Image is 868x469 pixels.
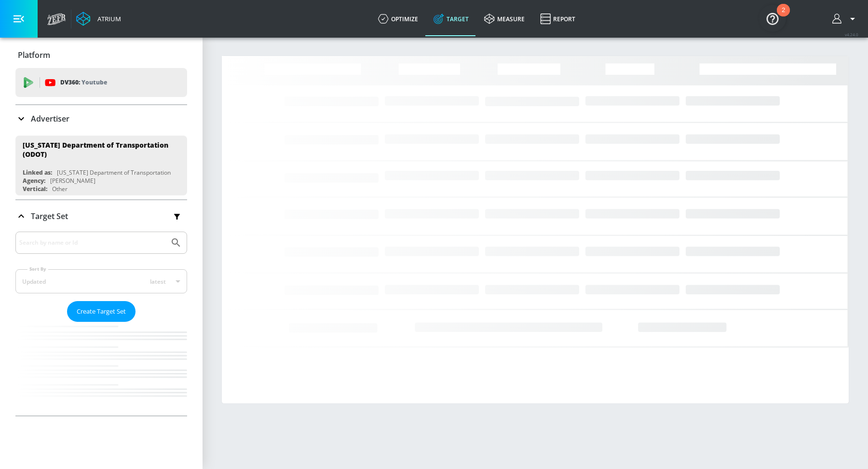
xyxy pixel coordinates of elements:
a: optimize [370,1,426,36]
div: 2 [782,10,785,23]
div: [PERSON_NAME] [50,177,95,185]
div: Linked as: [23,168,52,177]
div: [US_STATE] Department of Transportation (ODOT) [23,140,171,159]
button: Open Resource Center, 2 new notifications [759,5,786,32]
span: Create Target Set [77,306,126,317]
div: Target Set [15,232,187,415]
label: Sort By [27,266,48,272]
p: Advertiser [31,113,69,124]
input: Search by name or Id [19,236,165,249]
div: Atrium [94,14,121,23]
div: DV360: Youtube [15,68,187,97]
div: Target Set [15,200,187,232]
a: Atrium [76,12,121,26]
div: [US_STATE] Department of Transportation (ODOT)Linked as:[US_STATE] Department of TransportationAg... [15,136,187,195]
p: Youtube [81,77,107,87]
span: v 4.24.0 [845,32,858,37]
div: [US_STATE] Department of Transportation [57,168,171,177]
p: DV360: [60,77,107,88]
p: Target Set [31,211,68,221]
div: Advertiser [15,105,187,132]
div: Agency: [23,177,45,185]
nav: list of Target Set [15,322,187,415]
div: Updated [22,277,46,286]
a: Target [426,1,476,36]
div: Vertical: [23,185,47,193]
div: Platform [15,41,187,69]
span: latest [150,277,166,286]
p: Platform [18,50,50,60]
div: Other [52,185,68,193]
button: Create Target Set [67,301,136,322]
a: measure [476,1,532,36]
a: Report [532,1,583,36]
